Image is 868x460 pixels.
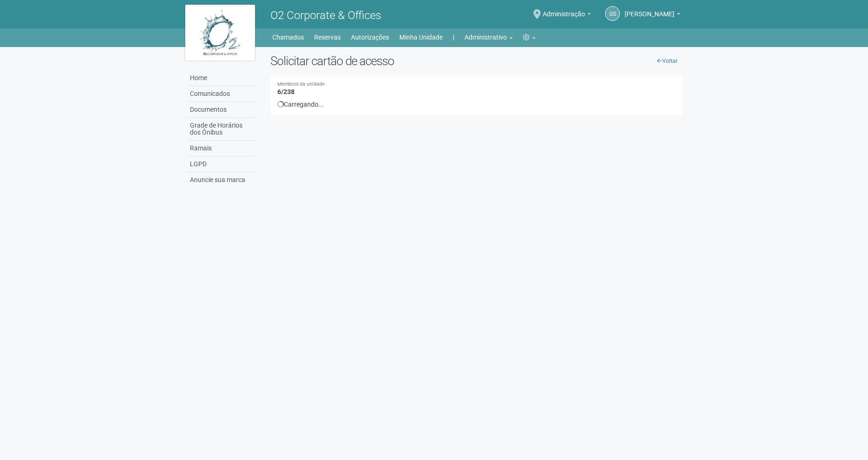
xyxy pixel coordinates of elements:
[314,31,341,44] a: Reservas
[270,9,381,22] span: O2 Corporate & Offices
[399,31,443,44] a: Minha Unidade
[185,5,255,61] img: logo.jpg
[277,82,676,95] h4: 6/238
[523,31,536,44] a: Configurações
[188,70,256,86] a: Home
[188,172,256,188] a: Anuncie sua marca
[464,31,513,44] a: Administrativo
[188,156,256,172] a: LGPD
[270,54,683,68] h2: Solicitar cartão de acesso
[453,31,454,44] a: |
[188,86,256,102] a: Comunicados
[277,82,676,87] small: Membros da unidade
[543,12,591,19] a: Administração
[272,31,304,44] a: Chamados
[188,118,256,141] a: Grade de Horários dos Ônibus
[277,100,676,108] div: Carregando...
[605,6,620,21] a: GS
[625,12,680,19] a: [PERSON_NAME]
[625,1,674,18] span: Gabriela Souza
[543,1,585,18] span: Administração
[351,31,389,44] a: Autorizações
[188,102,256,118] a: Documentos
[652,54,683,68] a: Voltar
[188,141,256,156] a: Ramais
